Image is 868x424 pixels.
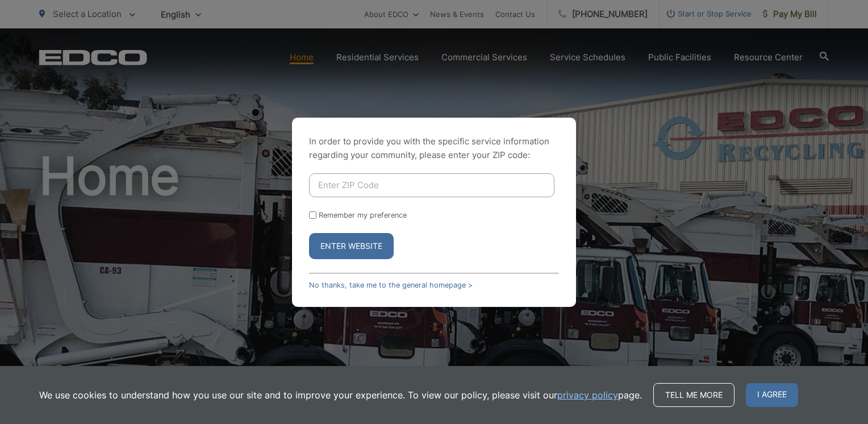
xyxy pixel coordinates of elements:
a: Tell me more [653,383,735,407]
a: No thanks, take me to the general homepage > [309,281,473,289]
label: Remember my preference [319,211,407,219]
p: We use cookies to understand how you use our site and to improve your experience. To view our pol... [39,388,642,402]
a: privacy policy [557,388,618,402]
span: I agree [746,383,798,407]
button: Enter Website [309,233,394,259]
p: In order to provide you with the specific service information regarding your community, please en... [309,135,559,162]
input: Enter ZIP Code [309,173,554,197]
